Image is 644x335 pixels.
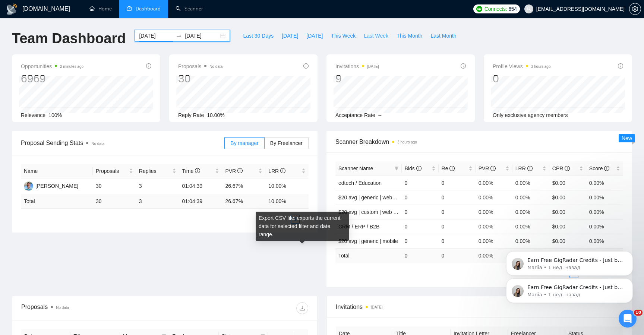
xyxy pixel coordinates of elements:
span: Rate your conversation [33,118,102,124]
td: 0 [402,176,439,190]
img: logo [6,3,18,15]
td: 0.00 % [476,248,512,263]
span: Time [182,168,200,174]
th: Name [21,164,93,178]
div: Proposals [21,302,165,314]
span: [DATE] [306,32,323,40]
a: edtech / Education [338,180,382,186]
a: searchScanner [176,6,203,12]
button: Last Month [426,30,460,42]
span: No data [56,306,69,310]
img: Profile image for Viktor [108,12,123,27]
td: 0.00% [586,190,623,205]
span: LRR [515,165,533,171]
td: 0 [402,205,439,219]
span: New [622,135,632,141]
th: Replies [136,164,179,178]
iframe: To enrich screen reader interactions, please activate Accessibility in Grammarly extension settings [619,310,637,328]
time: 3 hours ago [397,140,417,144]
span: Profile Views [493,62,551,71]
span: Proposals [178,62,222,71]
span: Proposal Sending Stats [21,138,224,148]
span: 100% [48,112,62,118]
span: Reply Rate [178,112,204,118]
button: This Week [327,30,360,42]
div: ✅ How To: Connect your agency to [DOMAIN_NAME] [11,204,138,226]
span: info-circle [280,168,285,173]
span: Relevance [21,112,45,118]
td: 0.00% [476,234,512,248]
td: 0 [439,234,476,248]
span: info-circle [416,166,422,171]
td: 3 [136,194,179,209]
span: filter [393,163,400,174]
a: setting [629,6,641,12]
div: Недавние сообщения [15,107,134,114]
span: Поиск по статьям [15,190,68,198]
td: 3 [136,178,179,194]
span: dashboard [127,6,132,11]
td: 0 [439,176,476,190]
time: [DATE] [367,64,379,69]
a: $20 avg | generic | websites [338,195,403,200]
td: 0.00% [476,205,512,219]
td: 30 [93,194,136,209]
td: 0 [439,219,476,234]
span: Last 30 Days [243,32,274,40]
a: $20 avg | custom | web apps [338,209,405,215]
img: logo [15,14,27,26]
time: 2 minutes ago [60,64,83,69]
div: 30 [178,72,222,86]
span: By Freelancer [270,140,303,146]
a: homeHome [89,6,112,12]
span: By manager [230,140,258,146]
td: 0 [439,248,476,263]
button: Last 30 Days [239,30,278,42]
span: 10 [634,310,643,316]
button: Чат [50,233,99,262]
td: 0 [439,205,476,219]
a: CRM / ERP / B2B [338,224,379,230]
span: PVR [479,165,496,171]
div: • 2 дн. назад [50,125,85,133]
span: Invitations [336,302,623,312]
span: CPR [552,165,570,171]
td: 10.00% [265,178,309,194]
button: Last Week [360,30,392,42]
td: $0.00 [549,176,586,190]
span: 10.00% [207,112,224,118]
td: 0.00% [512,190,549,205]
td: 0.00% [512,176,549,190]
td: 0 [402,190,439,205]
a: RM[PERSON_NAME] [24,183,78,189]
button: This Month [392,30,426,42]
span: 654 [508,5,517,13]
td: 0.00% [476,190,512,205]
div: ✅ How To: Connect your agency to [DOMAIN_NAME] [15,207,125,223]
span: Score [589,165,609,171]
span: info-circle [449,166,455,171]
span: -- [378,112,382,118]
span: filter [394,166,399,171]
span: info-circle [461,63,466,69]
div: [PERSON_NAME] [35,182,78,190]
td: 26.67 % [222,194,265,209]
span: Помощь [113,251,135,256]
span: info-circle [237,168,243,173]
span: Connects: [484,5,507,13]
span: Чат [70,251,79,256]
button: [DATE] [302,30,327,42]
td: 0.00% [476,219,512,234]
span: Invitations [335,62,379,71]
td: Total [21,194,93,209]
span: info-circle [303,63,309,69]
input: End date [185,32,219,40]
h1: Team Dashboard [12,30,126,47]
time: 3 hours ago [531,64,551,69]
span: info-circle [565,166,570,171]
td: Total [335,248,402,263]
